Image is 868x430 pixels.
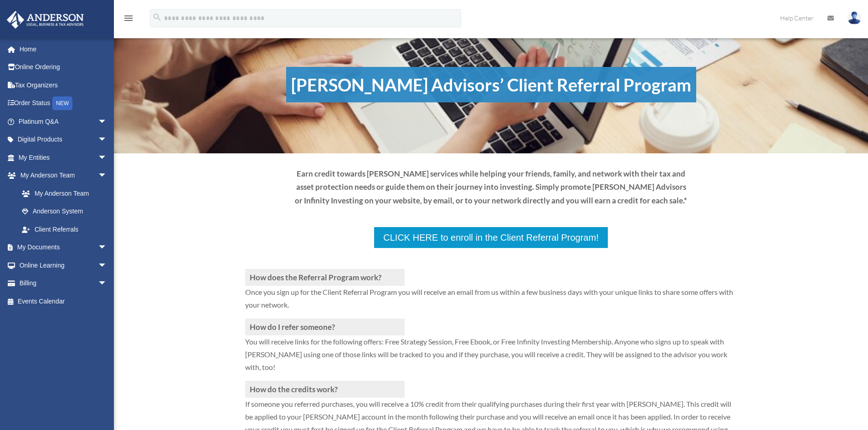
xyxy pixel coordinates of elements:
a: Client Referrals [13,220,116,238]
h3: How do the credits work? [245,381,405,398]
a: Digital Productsarrow_drop_down [6,131,121,149]
h3: How do I refer someone? [245,319,405,335]
h3: How does the Referral Program work? [245,269,405,286]
a: Order StatusNEW [6,94,121,113]
a: Events Calendar [6,292,121,310]
a: My Anderson Team [13,184,121,202]
div: NEW [52,96,72,110]
span: arrow_drop_down [98,148,116,167]
a: menu [123,16,134,24]
a: My Anderson Teamarrow_drop_down [6,167,121,185]
p: Earn credit towards [PERSON_NAME] services while helping your friends, family, and network with t... [294,167,688,207]
a: My Entitiesarrow_drop_down [6,148,121,167]
a: Home [6,40,121,58]
span: arrow_drop_down [98,131,116,149]
i: menu [123,13,134,24]
p: You will receive links for the following offers: Free Strategy Session, Free Ebook, or Free Infin... [245,335,737,381]
span: arrow_drop_down [98,256,116,275]
i: search [152,12,162,22]
span: arrow_drop_down [98,238,116,257]
a: Online Ordering [6,58,121,76]
a: Billingarrow_drop_down [6,274,121,293]
span: arrow_drop_down [98,167,116,185]
a: My Documentsarrow_drop_down [6,238,121,257]
a: Online Learningarrow_drop_down [6,256,121,274]
a: CLICK HERE to enroll in the Client Referral Program! [373,226,608,249]
p: Once you sign up for the Client Referral Program you will receive an email from us within a few b... [245,286,737,319]
h1: [PERSON_NAME] Advisors’ Client Referral Program [286,67,696,102]
span: arrow_drop_down [98,112,116,131]
img: Anderson Advisors Platinum Portal [4,11,87,29]
a: Anderson System [13,202,121,221]
a: Tax Organizers [6,76,121,94]
img: User Pic [847,11,861,25]
span: arrow_drop_down [98,274,116,293]
a: Platinum Q&Aarrow_drop_down [6,112,121,131]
